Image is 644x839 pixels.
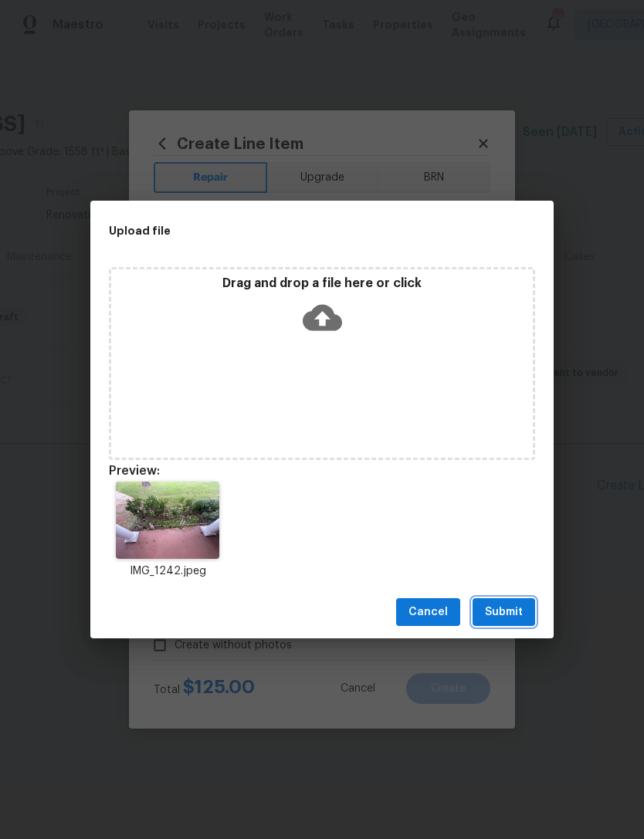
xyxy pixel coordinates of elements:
[408,603,448,622] span: Cancel
[109,563,226,580] p: IMG_1242.jpeg
[473,598,535,627] button: Submit
[116,482,219,559] img: Z
[396,598,460,627] button: Cancel
[485,603,523,622] span: Submit
[109,222,466,239] h2: Upload file
[111,276,533,292] p: Drag and drop a file here or click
